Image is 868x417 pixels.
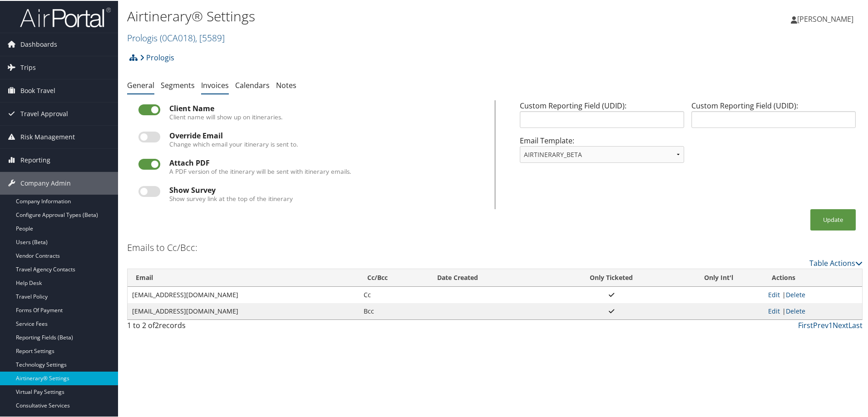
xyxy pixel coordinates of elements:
label: Client name will show up on itineraries. [169,112,283,121]
a: Invoices [201,79,229,89]
td: | [764,302,862,319]
span: Reporting [20,148,50,171]
a: Edit [768,306,780,314]
th: Date Created: activate to sort column ascending [429,268,549,286]
div: Client Name [169,103,483,112]
a: Segments [161,79,195,89]
button: Update [810,208,856,230]
span: Company Admin [20,171,71,194]
span: Book Travel [20,78,55,101]
h3: Emails to Cc/Bcc: [127,240,197,253]
span: , [ 5589 ] [195,31,225,43]
div: Override Email [169,131,483,139]
a: Edit [768,289,780,298]
a: 1 [829,319,833,329]
span: 2 [155,319,159,329]
label: Show survey link at the top of the itinerary [169,193,293,202]
label: A PDF version of the itinerary will be sent with itinerary emails. [169,166,351,175]
th: Cc/Bcc: activate to sort column ascending [359,268,429,286]
span: Trips [20,55,36,78]
a: Prologis [127,31,225,43]
a: Delete [786,306,805,314]
a: General [127,79,154,89]
div: Custom Reporting Field (UDID): [688,99,859,134]
td: [EMAIL_ADDRESS][DOMAIN_NAME] [128,302,359,319]
a: Notes [276,79,296,89]
th: Only Int'l: activate to sort column ascending [674,268,764,286]
th: Only Ticketed: activate to sort column ascending [549,268,674,286]
a: Next [833,319,848,329]
th: Email: activate to sort column ascending [128,268,359,286]
a: Last [848,319,863,329]
span: Risk Management [20,125,75,147]
div: 1 to 2 of records [127,319,306,334]
img: airportal-logo.png [20,6,111,27]
h1: Airtinerary® Settings [127,6,617,25]
th: Actions [764,268,862,286]
td: [EMAIL_ADDRESS][DOMAIN_NAME] [128,286,359,302]
span: [PERSON_NAME] [797,13,853,23]
a: Delete [786,289,805,298]
span: ( 0CA018 ) [160,31,195,43]
div: Email Template: [516,134,688,169]
a: First [798,319,813,329]
a: Calendars [235,79,270,89]
a: [PERSON_NAME] [791,5,863,32]
div: Custom Reporting Field (UDID): [516,99,688,134]
td: | [764,286,862,302]
a: Table Actions [809,257,863,267]
td: Bcc [359,302,429,319]
a: Prev [813,319,829,329]
label: Change which email your itinerary is sent to. [169,139,298,148]
td: Cc [359,286,429,302]
span: Dashboards [20,32,57,55]
span: Travel Approval [20,102,68,124]
a: Prologis [140,48,174,66]
div: Attach PDF [169,158,483,166]
div: Show Survey [169,185,483,193]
